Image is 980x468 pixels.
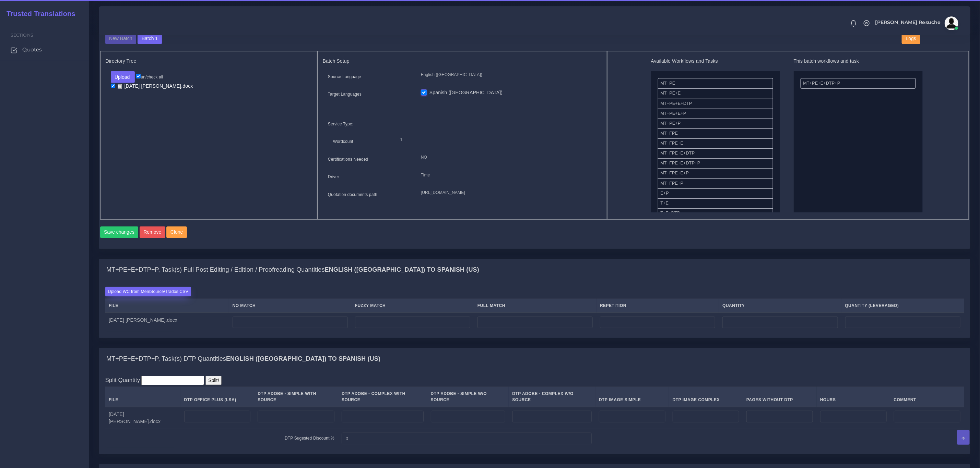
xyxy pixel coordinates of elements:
td: [DATE] [PERSON_NAME].docx [105,313,229,332]
th: DTP Image Simple [595,387,669,407]
h5: This batch workflows and task [794,58,923,64]
th: No Match [229,299,351,313]
th: Full Match [474,299,597,313]
a: Batch 1 [138,35,162,41]
div: MT+PE+E+DTP+P, Task(s) DTP QuantitiesEnglish ([GEOGRAPHIC_DATA]) TO Spanish (US) [99,370,970,454]
a: [DATE] [PERSON_NAME].docx [115,83,196,89]
li: T+E+DTP [658,208,773,219]
b: English ([GEOGRAPHIC_DATA]) TO Spanish (US) [226,355,380,362]
a: New Batch [105,35,137,41]
li: MT+FPE+E+DTP+P [658,158,773,169]
th: DTP Adobe - Simple W/O Source [427,387,509,407]
a: Trusted Translations [2,8,75,20]
button: Clone [166,226,187,238]
th: Comment [890,387,964,407]
img: avatar [945,16,958,30]
label: Spanish ([GEOGRAPHIC_DATA]) [429,89,503,96]
th: Pages Without DTP [743,387,817,407]
label: Target Languages [328,91,362,97]
label: Quotation documents path [328,192,377,198]
button: Remove [140,226,165,238]
li: T+E [658,198,773,209]
th: Hours [817,387,890,407]
label: Driver [328,174,339,180]
a: Quotes [5,42,84,57]
th: Repetition [597,299,719,313]
li: MT+FPE [658,128,773,139]
th: DTP Adobe - Complex With Source [338,387,427,407]
h5: Directory Tree [106,58,312,64]
b: English ([GEOGRAPHIC_DATA]) TO Spanish (US) [325,266,479,273]
div: MT+PE+E+DTP+P, Task(s) Full Post Editing / Edition / Proofreading QuantitiesEnglish ([GEOGRAPHIC_... [99,281,970,338]
th: DTP Adobe - Complex W/O Source [509,387,595,407]
th: Quantity (Leveraged) [841,299,964,313]
span: Logs [906,36,916,41]
th: Fuzzy Match [351,299,474,313]
li: MT+PE+E+DTP+P [801,78,916,89]
a: [PERSON_NAME] Resucheavatar [872,16,961,30]
div: MT+PE+E+DTP+P, Task(s) DTP QuantitiesEnglish ([GEOGRAPHIC_DATA]) TO Spanish (US) [99,348,970,370]
th: Quantity [719,299,841,313]
button: New Batch [105,33,137,45]
p: 1 [400,136,591,144]
li: MT+FPE+E [658,138,773,149]
li: MT+PE+E+P [658,109,773,119]
h4: MT+PE+E+DTP+P, Task(s) DTP Quantities [106,355,380,363]
label: Wordcount [333,138,353,145]
label: Certifications Needed [328,156,368,162]
span: Quotes [22,46,42,53]
span: [PERSON_NAME] Resuche [875,20,941,25]
button: Batch 1 [138,33,162,45]
span: Sections [11,33,33,38]
h4: MT+PE+E+DTP+P, Task(s) Full Post Editing / Edition / Proofreading Quantities [106,266,479,274]
p: NO [421,154,597,161]
p: [URL][DOMAIN_NAME] [421,189,597,196]
label: Upload WC from MemSource/Trados CSV [105,287,191,296]
th: DTP Image Complex [669,387,743,407]
li: E+P [658,188,773,199]
h2: Trusted Translations [2,10,75,18]
th: DTP Adobe - Simple With Source [254,387,338,407]
li: MT+FPE+E+P [658,168,773,178]
li: MT+PE+E [658,88,773,99]
h5: Available Workflows and Tasks [651,58,780,64]
li: MT+PE+E+DTP [658,99,773,109]
a: Remove [140,226,167,238]
label: Source Language [328,74,361,80]
div: MT+PE+E+DTP+P, Task(s) Full Post Editing / Edition / Proofreading QuantitiesEnglish ([GEOGRAPHIC_... [99,259,970,281]
li: MT+PE [658,78,773,89]
p: Time [421,172,597,179]
button: Upload [111,71,135,83]
li: MT+FPE+E+DTP [658,148,773,159]
p: English ([GEOGRAPHIC_DATA]) [421,71,597,78]
th: File [105,299,229,313]
h5: Batch Setup [323,58,602,64]
label: DTP Sugested Discount % [285,435,334,441]
input: Split! [205,376,222,385]
th: File [105,387,181,407]
td: [DATE] [PERSON_NAME].docx [105,407,181,429]
button: Logs [902,33,920,45]
label: Split Quantity [105,376,140,384]
input: un/check all [136,74,141,78]
a: Clone [166,226,188,238]
button: Save changes [100,226,139,238]
label: Service Type: [328,121,353,127]
li: MT+PE+P [658,119,773,129]
label: un/check all [136,74,163,80]
th: DTP Office Plus (LSA) [180,387,254,407]
li: MT+FPE+P [658,178,773,189]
